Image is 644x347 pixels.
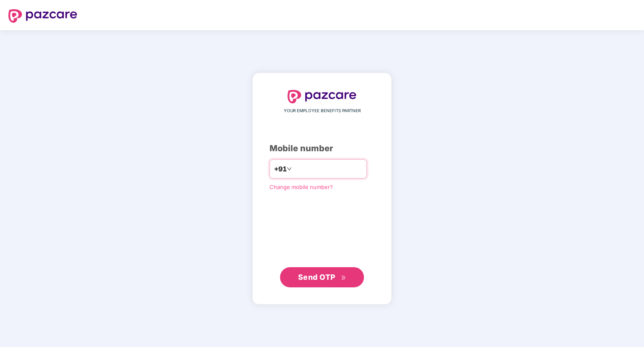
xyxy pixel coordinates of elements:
[298,273,335,281] span: Send OTP
[280,267,364,287] button: Send OTPdouble-right
[270,184,333,190] a: Change mobile number?
[274,164,287,174] span: +91
[341,275,346,281] span: double-right
[284,108,361,114] span: YOUR EMPLOYEE BENEFITS PARTNER
[270,142,374,155] div: Mobile number
[288,90,356,103] img: logo
[287,166,292,171] span: down
[8,9,77,23] img: logo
